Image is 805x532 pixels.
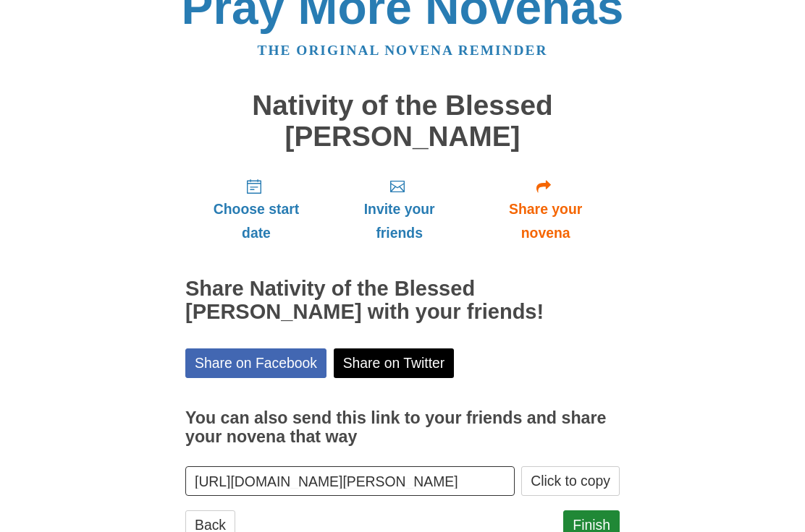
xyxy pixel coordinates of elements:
h2: Share Nativity of the Blessed [PERSON_NAME] with your friends! [185,278,620,324]
span: Invite your friends [342,197,457,245]
span: Share your novena [486,197,605,245]
span: Choose start date [200,197,313,245]
a: The original novena reminder [258,43,548,58]
a: Share your novena [471,166,620,252]
h3: You can also send this link to your friends and share your novena that way [185,409,620,446]
a: Invite your friends [327,166,471,252]
a: Share on Facebook [185,348,326,378]
a: Share on Twitter [334,348,455,378]
h1: Nativity of the Blessed [PERSON_NAME] [185,90,620,152]
button: Click to copy [521,466,620,496]
a: Choose start date [185,166,327,252]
